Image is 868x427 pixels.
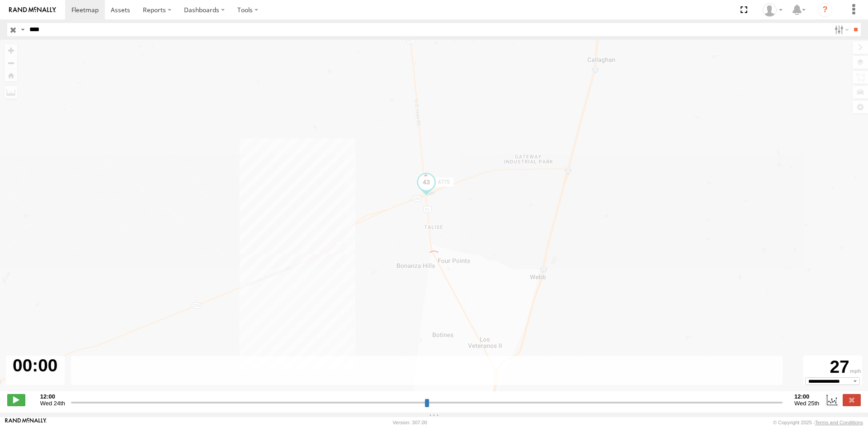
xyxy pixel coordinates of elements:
[7,394,25,406] label: Play/Stop
[843,394,861,406] label: Close
[815,420,863,425] a: Terms and Conditions
[393,420,427,425] div: Version: 307.00
[40,400,65,407] span: Wed 24th
[773,420,863,425] div: © Copyright 2025 -
[794,393,819,400] strong: 12:00
[5,418,47,427] a: Visit our Website
[805,357,861,377] div: 27
[759,3,786,17] div: Ryan Roxas
[19,23,26,36] label: Search Query
[40,393,65,400] strong: 12:00
[9,7,56,13] img: rand-logo.svg
[794,400,819,407] span: Wed 25th
[831,23,850,36] label: Search Filter Options
[818,3,832,17] i: ?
